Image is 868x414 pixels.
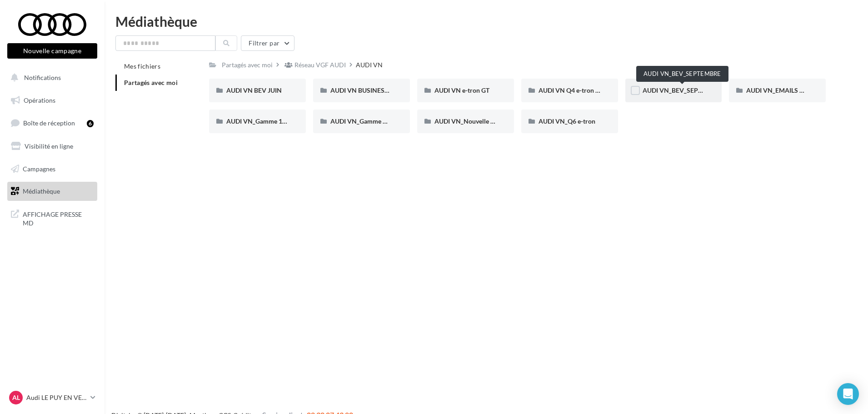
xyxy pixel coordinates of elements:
[539,86,623,94] span: AUDI VN Q4 e-tron sans offre
[23,165,55,172] span: Campagnes
[5,68,95,87] button: Notifications
[539,117,595,125] span: AUDI VN_Q6 e-tron
[5,113,99,133] a: Boîte de réception6
[636,66,728,82] div: AUDI VN_BEV_SEPTEMBRE
[434,86,489,94] span: AUDI VN e-tron GT
[226,117,324,125] span: AUDI VN_Gamme 100% électrique
[241,35,294,51] button: Filtrer par
[24,74,61,81] span: Notifications
[7,43,97,59] button: Nouvelle campagne
[115,15,857,28] div: Médiathèque
[837,383,859,405] div: Open Intercom Messenger
[5,160,99,179] a: Campagnes
[23,187,60,195] span: Médiathèque
[23,119,75,127] span: Boîte de réception
[5,137,99,156] a: Visibilité en ligne
[124,79,178,86] span: Partagés avec moi
[434,117,518,125] span: AUDI VN_Nouvelle A6 e-tron
[23,208,94,228] span: AFFICHAGE PRESSE MD
[12,393,20,402] span: AL
[330,86,428,94] span: AUDI VN BUSINESS JUIN VN JPO
[330,117,410,125] span: AUDI VN_Gamme Q8 e-tron
[26,393,87,402] p: Audi LE PUY EN VELAY
[25,142,73,150] span: Visibilité en ligne
[222,60,273,70] div: Partagés avec moi
[87,120,94,127] div: 6
[643,86,723,94] span: AUDI VN_BEV_SEPTEMBRE
[5,182,99,201] a: Médiathèque
[5,205,99,231] a: AFFICHAGE PRESSE MD
[226,86,282,94] span: AUDI VN BEV JUIN
[5,91,99,110] a: Opérations
[24,96,55,104] span: Opérations
[746,86,842,94] span: AUDI VN_EMAILS COMMANDES
[294,60,346,70] div: Réseau VGF AUDI
[356,60,383,70] div: AUDI VN
[7,389,97,406] a: AL Audi LE PUY EN VELAY
[124,62,160,70] span: Mes fichiers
